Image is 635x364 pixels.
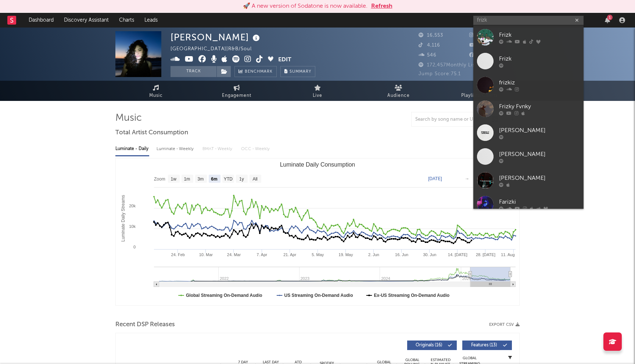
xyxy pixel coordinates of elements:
text: YTD [224,176,233,182]
text: 1m [184,176,190,182]
div: [GEOGRAPHIC_DATA] | R&B/Soul [171,45,260,54]
text: 3m [198,176,204,182]
text: Luminate Daily Consumption [280,161,355,168]
span: 560 [469,53,487,58]
text: → [465,176,469,181]
a: Engagement [196,81,277,101]
text: Luminate Daily Streams [121,195,126,241]
button: Refresh [371,2,392,11]
text: 0 [133,245,136,249]
button: Edit [278,55,291,65]
div: frizkiz [499,78,580,87]
text: Ex-US Streaming On-Demand Audio [374,293,450,298]
span: Features ( 13 ) [467,343,501,347]
div: Frizky Fvnky [499,102,580,111]
a: frizkiz [473,73,584,97]
div: Frizk [499,54,580,63]
a: Frizk [473,49,584,73]
div: Farizki [499,197,580,206]
text: 7. Apr [256,252,267,257]
text: 10k [129,224,136,229]
div: Luminate - Weekly [157,143,195,155]
text: 2. Jun [368,252,379,257]
text: 30. Jun [423,252,436,257]
text: 21. Apr [283,252,296,257]
span: Live [313,91,322,100]
span: Total Artist Consumption [115,128,188,137]
a: Music [115,81,196,101]
text: 1w [171,176,177,182]
text: Global Streaming On-Demand Audio [186,293,262,298]
span: 16,553 [419,33,443,38]
text: [DATE] [428,176,442,181]
span: 172,457 Monthly Listeners [419,63,491,68]
a: Frizky Fvnky [473,97,584,121]
text: 5. May [312,252,324,257]
span: Music [149,91,163,100]
span: Recent DSP Releases [115,320,175,329]
span: 1,120 [469,43,491,48]
div: 🚀 A new version of Sodatone is now available. [243,2,367,11]
a: Farizki [473,192,584,216]
text: Zoom [154,176,165,182]
span: Playlists/Charts [461,91,498,100]
a: Discovery Assistant [59,13,114,28]
text: 24. Feb [171,252,185,257]
span: Originals ( 16 ) [412,343,446,347]
text: 6m [211,176,217,182]
a: Audience [358,81,439,101]
div: [PERSON_NAME] [171,31,262,43]
text: 10. Mar [199,252,213,257]
span: Audience [387,91,410,100]
a: Dashboard [24,13,59,28]
a: Live [277,81,358,101]
text: 1y [239,176,244,182]
button: Track [171,66,216,77]
text: 28. [DATE] [476,252,495,257]
span: 546 [419,53,437,58]
text: 20k [129,204,136,208]
div: Luminate - Daily [115,143,149,155]
button: Export CSV [489,323,520,327]
button: Originals(16) [407,341,457,350]
a: Charts [114,13,139,28]
span: Jump Score: 75.1 [419,72,461,76]
input: Search by song name or URL [412,117,489,123]
text: 16. Jun [395,252,408,257]
span: Summary [290,70,311,74]
a: [PERSON_NAME] [473,121,584,145]
span: 4,116 [419,43,440,48]
svg: Luminate Daily Consumption [116,159,519,305]
a: Benchmark [234,66,277,77]
span: Engagement [222,91,251,100]
text: US Streaming On-Demand Audio [284,293,353,298]
button: 1 [605,17,610,23]
div: [PERSON_NAME] [499,174,580,182]
div: Frizk [499,30,580,39]
div: [PERSON_NAME] [499,150,580,159]
input: Search for artists [473,16,584,25]
text: All [252,176,257,182]
div: 1 [607,15,613,20]
button: Summary [280,66,315,77]
a: Frizk [473,25,584,49]
text: 14. [DATE] [448,252,467,257]
a: [PERSON_NAME] [473,168,584,192]
a: [PERSON_NAME] [473,145,584,168]
span: 9,091 [469,33,492,38]
div: [PERSON_NAME] [499,126,580,135]
text: 11. Aug [501,252,514,257]
a: Playlists/Charts [439,81,520,101]
button: Features(13) [462,341,512,350]
span: Benchmark [245,68,273,76]
text: 19. May [338,252,353,257]
text: 24. Mar [227,252,241,257]
a: Leads [139,13,163,28]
